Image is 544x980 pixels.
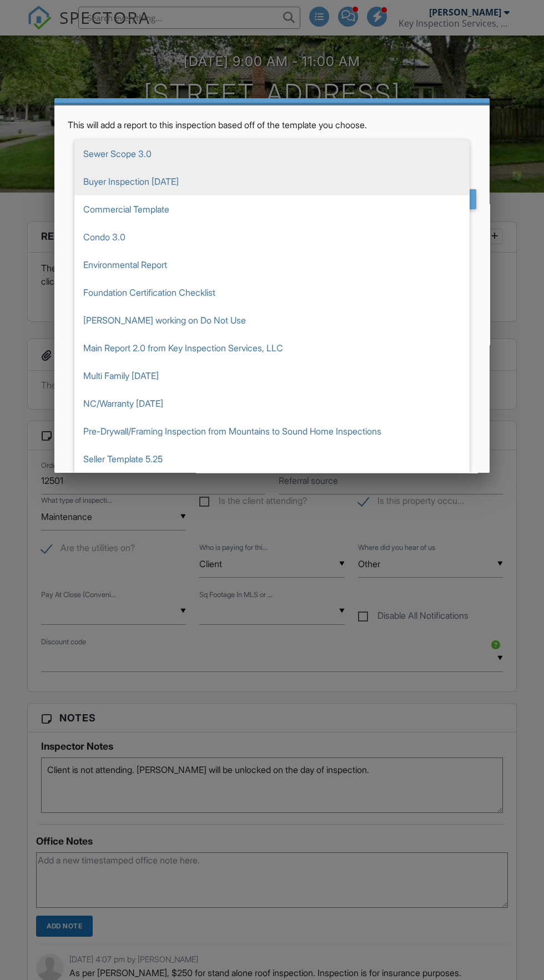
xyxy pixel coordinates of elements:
[74,140,470,168] span: Sewer Scope 3.0
[74,168,470,195] span: Buyer Inspection [DATE]
[74,362,470,390] span: Multi Family [DATE]
[74,390,470,417] span: NC/Warranty [DATE]
[74,223,470,251] span: Condo 3.0
[74,445,470,473] span: Seller Template 5.25
[74,279,470,306] span: Foundation Certification Checklist
[74,306,470,334] span: [PERSON_NAME] working on Do Not Use
[74,417,470,445] span: Pre-Drywall/Framing Inspection from Mountains to Sound Home Inspections
[74,195,470,223] span: Commercial Template
[74,334,470,362] span: Main Report 2.0 from Key Inspection Services, LLC
[68,119,476,131] p: This will add a report to this inspection based off of the template you choose.
[74,251,470,279] span: Environmental Report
